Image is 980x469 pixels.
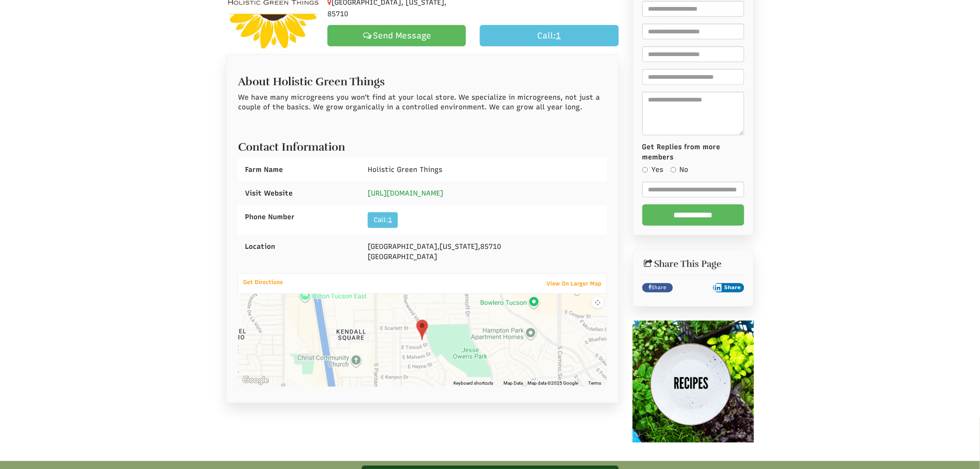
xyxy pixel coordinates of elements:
button: Keyboard shortcuts [454,380,494,387]
a: Share [642,283,673,292]
button: Share [713,283,744,292]
img: Google [240,374,271,387]
div: Farm Name [238,158,361,182]
img: recipes [633,321,754,443]
div: Phone Number [238,205,361,229]
p: We have many microgreens you won't find at your local store. We specialize in microgreens, not ju... [238,93,607,113]
h2: About Holistic Green Things [238,71,607,88]
span: 85710 [480,242,501,251]
a: [URL][DOMAIN_NAME] [368,189,443,197]
iframe: X Post Button [678,283,709,292]
button: Map camera controls [592,297,604,309]
div: , , [GEOGRAPHIC_DATA] [361,235,606,269]
label: No [671,165,689,175]
input: No [671,167,677,173]
div: Visit Website [238,182,361,205]
label: Yes [642,165,664,175]
span: [US_STATE] [440,242,478,251]
a: Open this area in Google Maps (opens a new window) [240,374,271,387]
a: View On Larger Map [542,277,606,290]
a: Send Message [327,25,466,46]
span: [GEOGRAPHIC_DATA] [368,242,437,251]
h2: Share This Page [642,259,745,269]
button: Map Data [504,380,523,387]
span: Map data ©2025 Google [528,380,578,387]
input: Yes [642,167,648,173]
span: Holistic Green Things [368,165,442,174]
a: Call:1 [488,30,610,41]
u: 1 [388,216,392,224]
h2: Contact Information [238,136,607,153]
u: 1 [556,31,561,41]
div: Location [238,235,361,259]
a: Call:1 [374,216,392,224]
a: Get Directions [239,277,288,288]
label: Get Replies from more members [642,142,745,162]
a: Terms (opens in new tab) [589,380,602,387]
